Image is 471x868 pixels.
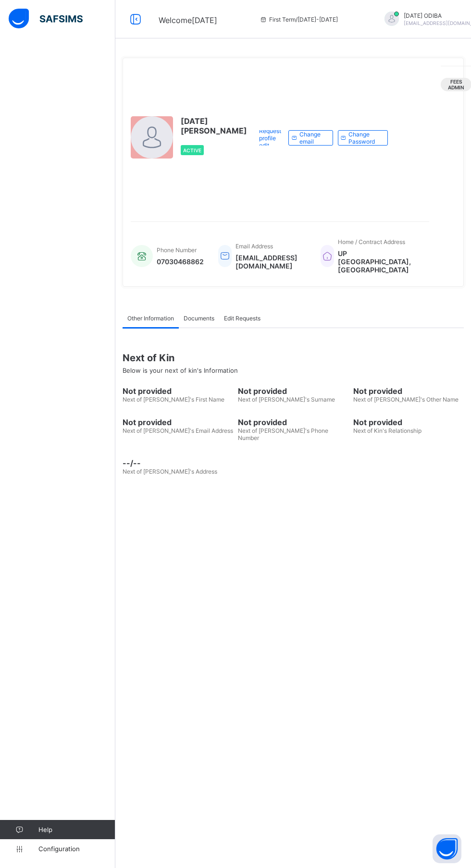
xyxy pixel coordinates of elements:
[353,427,421,434] span: Next of Kin's Relationship
[224,315,260,322] span: Edit Requests
[9,9,83,29] img: safsims
[348,131,380,145] span: Change Password
[123,367,238,374] span: Below is your next of kin's Information
[123,396,224,403] span: Next of [PERSON_NAME]'s First Name
[338,249,420,274] span: UP [GEOGRAPHIC_DATA], [GEOGRAPHIC_DATA]
[181,116,247,135] span: [DATE] [PERSON_NAME]
[123,386,233,396] span: Not provided
[338,238,405,245] span: Home / Contract Address
[235,243,273,250] span: Email Address
[123,427,233,434] span: Next of [PERSON_NAME]'s Email Address
[38,845,115,853] span: Configuration
[353,417,464,427] span: Not provided
[235,254,306,270] span: [EMAIL_ADDRESS][DOMAIN_NAME]
[123,417,233,427] span: Not provided
[238,427,328,441] span: Next of [PERSON_NAME]'s Phone Number
[159,15,217,25] span: Welcome [DATE]
[260,16,338,23] span: session/term information
[238,386,348,396] span: Not provided
[127,315,174,322] span: Other Information
[433,834,461,863] button: Open asap
[259,127,281,149] span: Request profile edit
[299,131,325,145] span: Change email
[123,468,217,475] span: Next of [PERSON_NAME]'s Address
[353,396,459,403] span: Next of [PERSON_NAME]'s Other Name
[238,417,348,427] span: Not provided
[184,315,214,322] span: Documents
[157,246,197,254] span: Phone Number
[38,826,115,833] span: Help
[238,396,335,403] span: Next of [PERSON_NAME]'s Surname
[123,352,464,364] span: Next of Kin
[183,147,201,153] span: Active
[157,257,204,266] span: 07030468862
[353,386,464,396] span: Not provided
[448,79,464,90] span: Fees Admin
[123,458,233,468] span: --/--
